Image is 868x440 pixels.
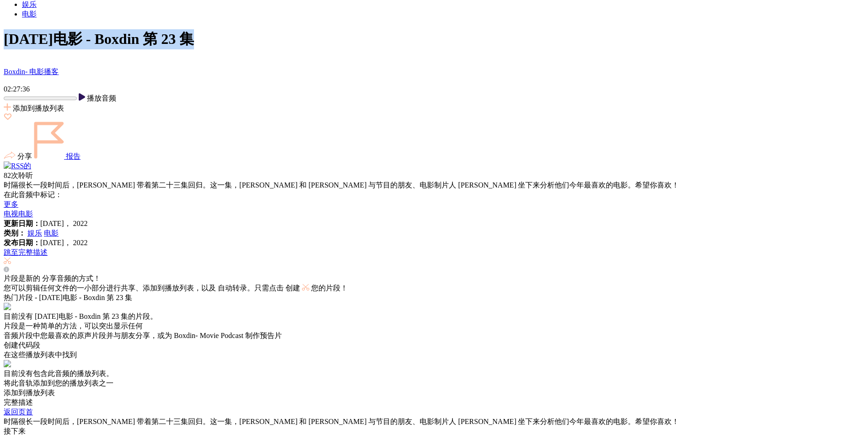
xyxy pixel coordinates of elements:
[4,294,132,301] font: 热门片段 - [DATE]电影 - Boxdin 第 23 集
[87,94,116,102] span: 播放音频
[4,379,864,388] div: 将此音轨添加到您的播放列表之一
[66,152,81,160] span: 报告
[4,303,11,310] img: placeholder_snippet.svg
[4,220,88,227] font: [DATE]， 2022
[4,274,864,284] div: 片段是新的 分享音频的方式！
[4,85,864,93] div: 02:27:36
[4,29,864,49] h1: [DATE]电影 - Boxdin 第 23 集
[4,161,31,171] img: RSS的
[4,369,864,379] div: 目前没有包含此音频的播放列表。
[44,229,59,237] a: 电影
[4,389,55,397] span: 添加到播放列表
[4,248,48,256] a: 跳至完整描述
[4,229,26,237] strong: 类别：
[4,350,864,360] div: 在这些播放列表中找到
[4,398,864,408] div: 完整描述
[4,172,33,179] font: 82
[27,229,42,237] a: 娱乐
[4,360,11,367] img: placeholder_playlist.svg
[4,190,864,200] div: 在此音频中标记：
[34,152,81,160] a: 报告
[4,181,864,190] div: 时隔很长一段时间后，[PERSON_NAME] 带着第二十三集回归。这一集，[PERSON_NAME] 和 [PERSON_NAME] 与节目的朋友、电影制片人 [PERSON_NAME] 坐下...
[4,341,40,349] span: 创建代码段
[4,322,864,341] div: 片段是一种简单的方法，可以突出显示任何 音频片段中您最喜欢的原声片段并与朋友分享，或为 Boxdin- Movie Podcast 制作预告片
[4,284,864,293] div: 您可以剪辑任何文件的一小部分进行共享、添加到播放列表，以及 自动转录。只需点击 创建 您的片段！
[4,417,864,427] div: 时隔很长一段时间后，[PERSON_NAME] 带着第二十三集回归。这一集，[PERSON_NAME] 和 [PERSON_NAME] 与节目的朋友、电影制片人 [PERSON_NAME] 坐下...
[22,0,37,8] a: 娱乐
[22,10,37,18] a: 电影
[4,220,40,227] strong: 更新日期：
[17,152,32,160] span: 分享
[4,239,40,247] strong: 发布日期：
[4,408,33,416] a: 返回页首
[4,68,59,75] a: Boxdin- 电影播客
[4,239,88,247] font: [DATE]， 2022
[13,104,64,112] span: 添加到播放列表
[4,200,18,208] a: 更多
[4,427,864,436] div: 接下来
[11,172,33,179] span: 次聆听
[4,312,864,322] div: 目前没有 [DATE]电影 - Boxdin 第 23 集的片段。
[4,210,33,218] a: 电视电影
